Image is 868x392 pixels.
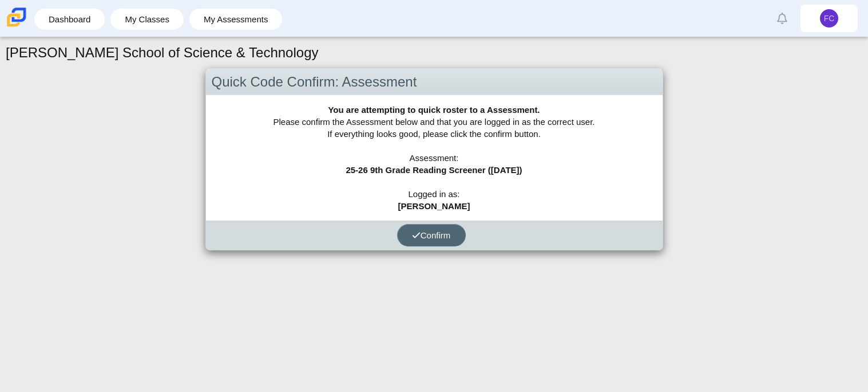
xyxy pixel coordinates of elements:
a: My Classes [116,9,178,30]
b: You are attempting to quick roster to a Assessment. [328,105,540,115]
img: Carmen School of Science & Technology [5,5,29,29]
div: Quick Code Confirm: Assessment [206,69,663,96]
span: FC [824,14,835,22]
a: FC [800,5,858,32]
b: 25-26 9th Grade Reading Screener ([DATE]) [346,165,522,175]
div: Please confirm the Assessment below and that you are logged in as the correct user. If everything... [206,95,663,221]
h1: [PERSON_NAME] School of Science & Technology [6,43,319,62]
a: Alerts [770,6,795,31]
b: [PERSON_NAME] [398,201,470,211]
a: My Assessments [195,9,277,30]
button: Confirm [397,224,466,246]
a: Carmen School of Science & Technology [5,21,29,31]
a: Dashboard [40,9,99,30]
span: Confirm [412,230,451,240]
